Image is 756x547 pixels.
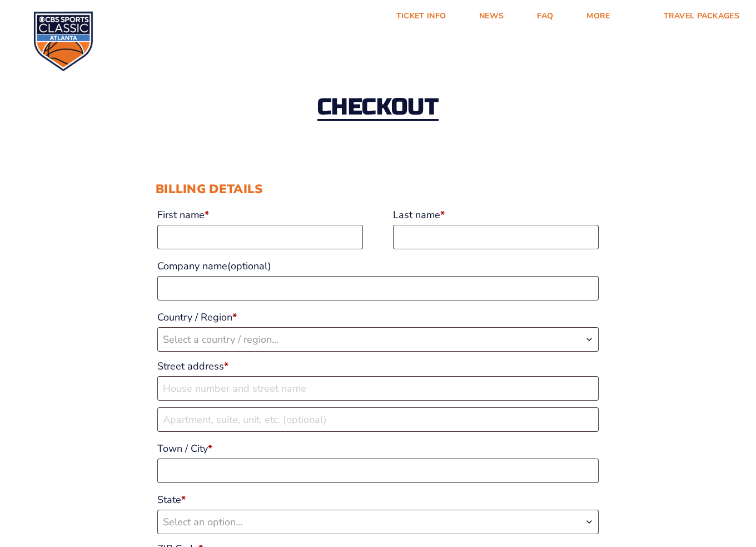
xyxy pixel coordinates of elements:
label: Country / Region [157,307,599,327]
img: CBS Sports Classic [33,11,93,71]
label: Town / City [157,438,599,459]
label: Street address [157,356,599,376]
span: State [157,510,599,534]
label: Company name [157,256,599,276]
h2: Checkout [317,96,439,121]
span: (optional) [227,259,271,273]
label: Last name [393,205,599,225]
input: Apartment, suite, unit, etc. (optional) [157,407,599,432]
span: Select an option… [163,515,242,529]
label: State [157,490,599,510]
h3: Billing details [156,182,600,196]
label: First name [157,205,363,225]
span: Select a country / region… [163,333,278,346]
input: House number and street name [157,376,599,401]
span: Country / Region [157,327,599,352]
